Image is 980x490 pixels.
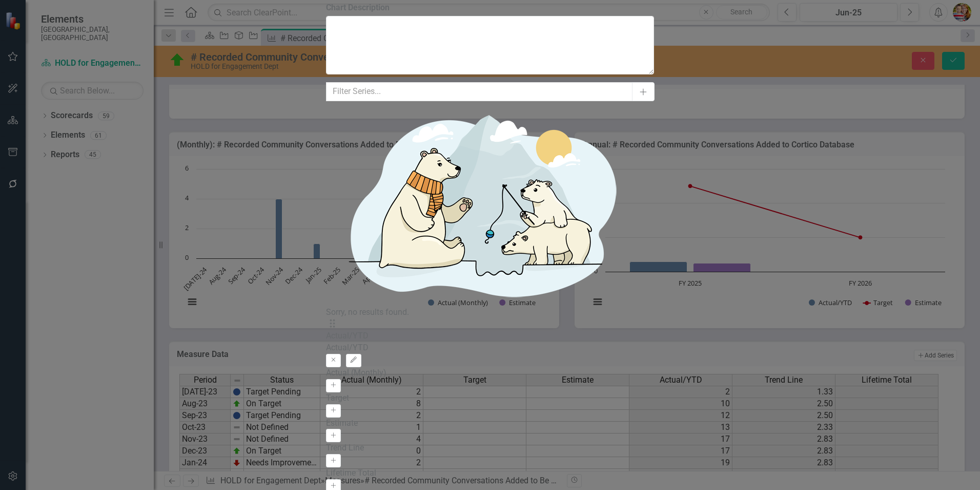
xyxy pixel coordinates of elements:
input: Filter Series... [326,82,634,101]
div: Trend Line [326,442,655,454]
div: Lifetime Total [326,467,655,479]
label: Chart Description [326,2,390,14]
div: Actual/YTD [326,330,655,342]
img: No results found [326,101,634,307]
div: Actual/YTD [326,342,655,354]
div: Actual (Monthly) [326,367,655,379]
div: Sorry, no results found. [326,307,655,318]
div: Target [326,392,655,404]
div: Estimate [326,418,655,429]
